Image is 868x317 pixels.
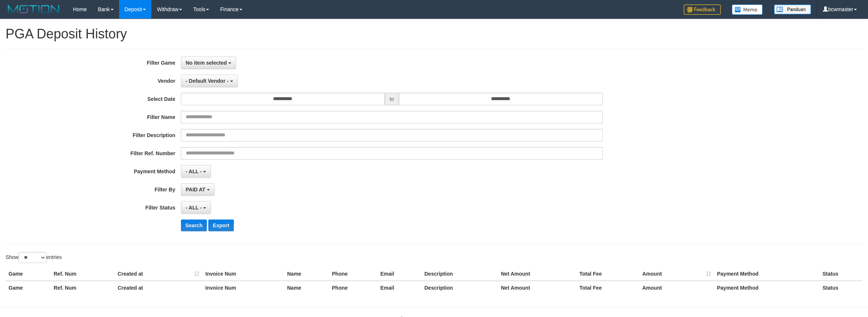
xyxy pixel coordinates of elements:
button: - Default Vendor - [181,75,238,87]
th: Created at [115,267,202,281]
button: PAID AT [181,183,215,196]
span: - ALL - [186,205,202,211]
span: PAID AT [186,187,205,192]
th: Payment Method [714,281,820,294]
span: - ALL - [186,168,202,174]
th: Amount [639,281,714,294]
th: Description [421,281,498,294]
button: - ALL - [181,201,211,214]
th: Ref. Num [51,267,115,281]
th: Created at [115,281,202,294]
th: Email [377,267,421,281]
select: Showentries [18,252,46,263]
img: Feedback.jpg [684,4,721,15]
button: No item selected [181,57,236,69]
th: Status [820,281,862,294]
th: Net Amount [498,281,576,294]
th: Name [284,281,329,294]
th: Phone [329,267,377,281]
th: Status [820,267,862,281]
th: Email [377,281,421,294]
th: Game [6,267,51,281]
th: Phone [329,281,377,294]
span: - Default Vendor - [186,78,229,84]
th: Payment Method [714,267,820,281]
button: Search [181,219,207,231]
button: Export [208,219,233,231]
label: Show entries [6,252,62,263]
span: No item selected [186,60,227,66]
th: Total Fee [576,281,639,294]
th: Total Fee [576,267,639,281]
th: Invoice Num [202,267,284,281]
h1: PGA Deposit History [6,27,862,41]
span: to [385,93,399,105]
th: Name [284,267,329,281]
th: Ref. Num [51,281,115,294]
th: Net Amount [498,267,576,281]
th: Description [421,267,498,281]
img: Button%20Memo.svg [732,4,763,15]
img: MOTION_logo.png [6,4,62,15]
th: Invoice Num [202,281,284,294]
th: Game [6,281,51,294]
button: - ALL - [181,165,211,178]
img: panduan.png [774,4,811,14]
th: Amount [639,267,714,281]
